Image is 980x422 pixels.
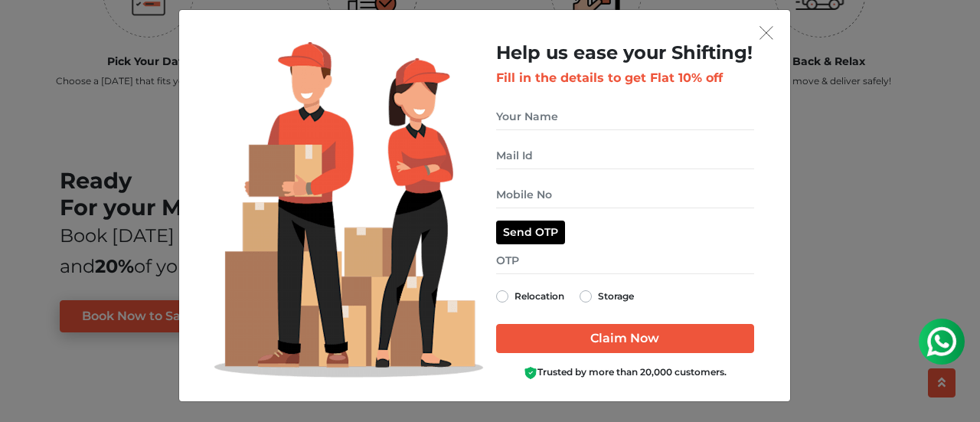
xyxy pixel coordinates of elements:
label: Relocation [514,287,564,306]
input: Claim Now [496,324,754,353]
input: Mail Id [496,142,754,169]
input: Your Name [496,103,754,130]
input: Mobile No [496,182,754,208]
img: whatsapp-icon.svg [15,15,46,46]
img: Lead Welcome Image [214,42,484,378]
label: Storage [598,287,634,306]
h3: Fill in the details to get Flat 10% off [496,70,754,85]
img: exit [759,26,773,40]
button: Send OTP [496,221,565,244]
img: Boxigo Customer Shield [524,366,537,380]
input: OTP [496,247,754,274]
h2: Help us ease your Shifting! [496,42,754,64]
div: Trusted by more than 20,000 customers. [496,365,754,380]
